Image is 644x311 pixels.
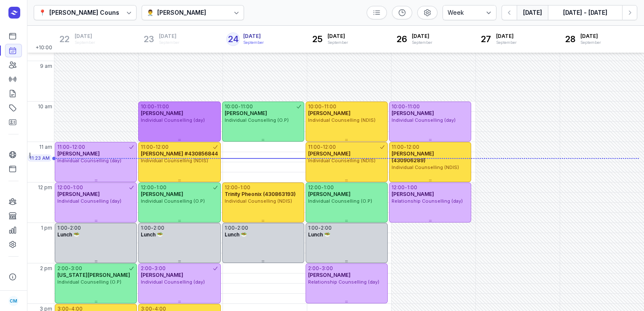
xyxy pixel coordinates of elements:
[153,144,156,150] div: -
[243,40,264,46] div: September
[57,184,70,191] div: 12:00
[57,272,130,278] span: [US_STATE][PERSON_NAME]
[319,265,322,272] div: -
[308,103,322,110] div: 10:00
[157,8,206,18] div: [PERSON_NAME]
[75,40,95,46] div: September
[57,231,80,238] span: Lunch 🥗
[39,144,52,150] span: 11 am
[308,184,321,191] div: 12:00
[407,184,417,191] div: 1:00
[71,265,82,272] div: 3:00
[141,191,183,197] span: [PERSON_NAME]
[156,144,169,150] div: 12:00
[241,103,253,110] div: 11:00
[496,40,517,46] div: September
[324,103,336,110] div: 11:00
[70,144,72,150] div: -
[154,265,166,272] div: 3:00
[225,110,267,116] span: [PERSON_NAME]
[40,63,52,70] span: 9 am
[70,225,81,231] div: 2:00
[238,103,241,110] div: -
[157,103,169,110] div: 11:00
[412,33,432,40] span: [DATE]
[392,110,434,116] span: [PERSON_NAME]
[308,225,318,231] div: 1:00
[496,33,517,40] span: [DATE]
[57,144,70,150] div: 11:00
[327,33,348,40] span: [DATE]
[57,191,100,197] span: [PERSON_NAME]
[39,8,46,18] div: 📍
[141,158,208,164] span: Individual Counselling (NDIS)
[142,32,156,46] div: 23
[159,33,180,40] span: [DATE]
[152,265,154,272] div: -
[141,279,205,285] span: Individual Counselling (day)
[41,225,52,231] span: 1 pm
[327,40,348,46] div: September
[70,184,73,191] div: -
[225,231,247,238] span: Lunch 🥗
[320,144,323,150] div: -
[35,44,54,53] span: +10:00
[308,279,379,285] span: Relationship Counselling (day)
[141,265,152,272] div: 2:00
[141,272,183,278] span: [PERSON_NAME]
[154,184,156,191] div: -
[57,265,68,272] div: 2:00
[225,103,238,110] div: 10:00
[141,184,154,191] div: 12:00
[308,198,372,204] span: Individual Counselling (O.P)
[308,231,330,238] span: Lunch 🥗
[322,103,324,110] div: -
[324,184,334,191] div: 1:00
[318,225,321,231] div: -
[308,272,351,278] span: [PERSON_NAME]
[405,184,407,191] div: -
[412,40,432,46] div: September
[156,184,166,191] div: 1:00
[563,32,577,46] div: 28
[308,144,320,150] div: 11:00
[392,184,405,191] div: 12:00
[580,33,601,40] span: [DATE]
[225,198,292,204] span: Individual Counselling (NDIS)
[58,32,71,46] div: 22
[75,33,95,40] span: [DATE]
[479,32,493,46] div: 27
[40,265,52,272] span: 2 pm
[141,144,153,150] div: 11:00
[57,158,121,164] span: Individual Counselling (day)
[392,150,434,164] span: [PERSON_NAME] (430906289)
[72,144,85,150] div: 12:00
[141,117,205,123] span: Individual Counselling (day)
[225,191,296,197] span: Trinity Pheonix (430863193)
[226,32,240,46] div: 24
[408,103,420,110] div: 11:00
[308,117,376,123] span: Individual Counselling (NDIS)
[57,150,100,157] span: [PERSON_NAME]
[238,184,240,191] div: -
[240,184,250,191] div: 1:00
[57,198,121,204] span: Individual Counselling (day)
[151,225,153,231] div: -
[141,231,163,238] span: Lunch 🥗
[141,110,183,116] span: [PERSON_NAME]
[308,110,351,116] span: [PERSON_NAME]
[517,5,548,20] button: [DATE]
[57,225,67,231] div: 1:00
[159,40,180,46] div: September
[311,32,324,46] div: 25
[154,103,157,110] div: -
[141,198,205,204] span: Individual Counselling (O.P)
[322,265,333,272] div: 3:00
[225,225,235,231] div: 1:00
[323,144,336,150] div: 12:00
[153,225,164,231] div: 2:00
[225,184,238,191] div: 12:00
[580,40,601,46] div: September
[321,225,332,231] div: 2:00
[141,150,218,157] span: [PERSON_NAME] #430856844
